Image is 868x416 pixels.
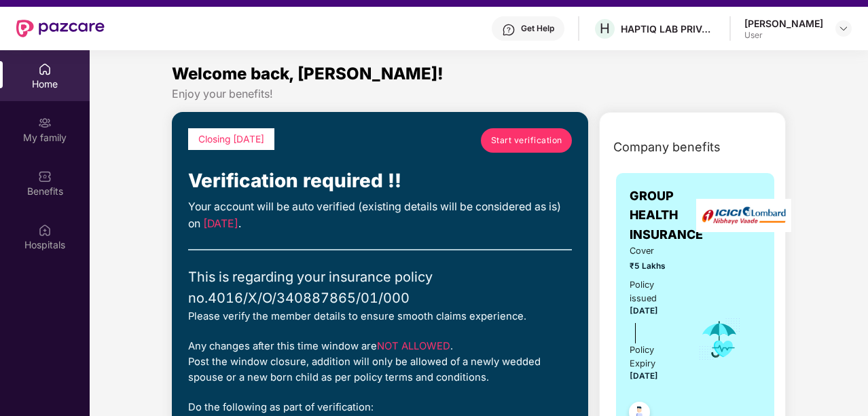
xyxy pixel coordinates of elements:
[38,170,52,183] img: svg+xml;base64,PHN2ZyBpZD0iQmVuZWZpdHMiIHhtbG5zPSJodHRwOi8vd3d3LnczLm9yZy8yMDAwL3N2ZyIgd2lkdGg9Ij...
[491,134,562,147] span: Start verification
[188,267,572,309] div: This is regarding your insurance policy no. 4016/X/O/340887865/01/000
[621,22,716,35] div: HAPTIQ LAB PRIVATE LIMITED
[630,371,658,381] span: [DATE]
[188,400,572,415] div: Do the following as part of verification:
[744,30,823,41] div: User
[377,340,450,352] span: NOT ALLOWED
[521,23,554,34] div: Get Help
[198,134,264,145] span: Closing [DATE]
[630,343,679,371] div: Policy Expiry
[188,166,572,196] div: Verification required !!
[188,339,572,386] div: Any changes after this time window are . Post the window closure, addition will only be allowed o...
[481,128,572,153] a: Start verification
[16,20,105,37] img: New Pazcare Logo
[502,23,516,37] img: svg+xml;base64,PHN2ZyBpZD0iSGVscC0zMngzMiIgeG1sbnM9Imh0dHA6Ly93d3cudzMub3JnLzIwMDAvc3ZnIiB3aWR0aD...
[698,317,742,362] img: icon
[838,23,849,34] img: svg+xml;base64,PHN2ZyBpZD0iRHJvcGRvd24tMzJ4MzIiIHhtbG5zPSJodHRwOi8vd3d3LnczLm9yZy8yMDAwL3N2ZyIgd2...
[38,62,52,76] img: svg+xml;base64,PHN2ZyBpZD0iSG9tZSIgeG1sbnM9Imh0dHA6Ly93d3cudzMub3JnLzIwMDAvc3ZnIiB3aWR0aD0iMjAiIG...
[696,199,791,232] img: insurerLogo
[630,306,658,316] span: [DATE]
[38,116,52,130] img: svg+xml;base64,PHN2ZyB3aWR0aD0iMjAiIGhlaWdodD0iMjAiIHZpZXdCb3g9IjAgMCAyMCAyMCIgZmlsbD0ibm9uZSIgeG...
[630,278,679,305] div: Policy issued
[744,17,823,30] div: [PERSON_NAME]
[172,87,786,101] div: Enjoy your benefits!
[203,217,238,230] span: [DATE]
[188,199,572,233] div: Your account will be auto verified (existing details will be considered as is) on .
[38,223,52,237] img: svg+xml;base64,PHN2ZyBpZD0iSG9zcGl0YWxzIiB4bWxucz0iaHR0cDovL3d3dy53My5vcmcvMjAwMC9zdmciIHdpZHRoPS...
[613,138,721,157] span: Company benefits
[630,187,703,244] span: GROUP HEALTH INSURANCE
[172,64,444,83] span: Welcome back, [PERSON_NAME]!
[188,309,572,324] div: Please verify the member details to ensure smooth claims experience.
[600,20,610,37] span: H
[630,244,679,258] span: Cover
[630,260,679,273] span: ₹5 Lakhs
